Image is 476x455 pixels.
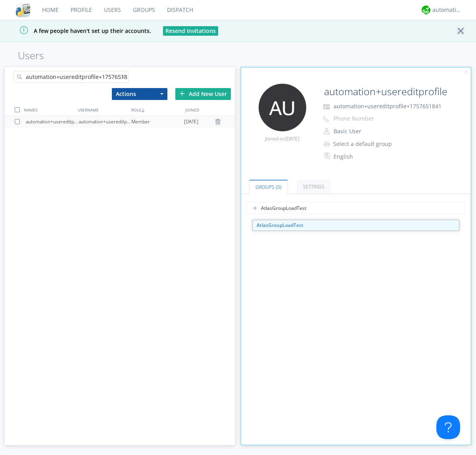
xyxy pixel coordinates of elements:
div: English [334,153,400,161]
a: automation+usereditprofile+1757651841automation+usereditprofile+1757651841Member[DATE] [5,116,235,128]
button: Basic User [331,126,410,137]
input: Name [321,84,449,100]
div: automation+usereditprofile+1757651841 [79,116,131,128]
button: Actions [112,88,167,100]
img: cddb5a64eb264b2086981ab96f4c1ba7 [16,3,30,17]
div: automation+usereditprofile+1757651841 has not joined any groups [241,220,471,228]
span: Joined on [265,135,299,142]
div: automation+usereditprofile+1757651841 [26,116,79,128]
div: ROLE [129,104,183,115]
a: Settings [297,180,331,194]
span: [DATE] [184,116,198,128]
img: In groups with Translation enabled, this user's messages will be automatically translated to and ... [324,151,332,161]
div: NAMES [22,104,75,115]
img: cancel.svg [463,69,469,75]
img: phone-outline.svg [323,116,329,122]
input: Type name of group to add user to [247,202,465,214]
img: icon-alert-users-thin-outline.svg [324,138,331,149]
div: JOINED [183,104,237,115]
iframe: Toggle Customer Support [436,415,460,439]
div: Select a default group [333,140,399,148]
span: automation+usereditprofile+1757651841 [334,102,441,110]
span: [DATE] [285,135,299,142]
input: Search users [13,71,129,83]
strong: AtlasGroupLoadTest [257,222,303,228]
img: person-outline.svg [324,128,330,134]
img: plus.svg [179,91,185,96]
img: 373638.png [259,84,306,131]
div: Add New User [175,88,231,100]
img: d2d01cd9b4174d08988066c6d424eccd [422,6,430,14]
div: automation+atlas [432,6,462,14]
div: USERNAME [76,104,129,115]
button: Resend Invitations [163,26,218,36]
a: Groups (0) [249,180,288,194]
span: A few people haven't set up their accounts. [6,27,151,35]
div: Member [131,116,184,128]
